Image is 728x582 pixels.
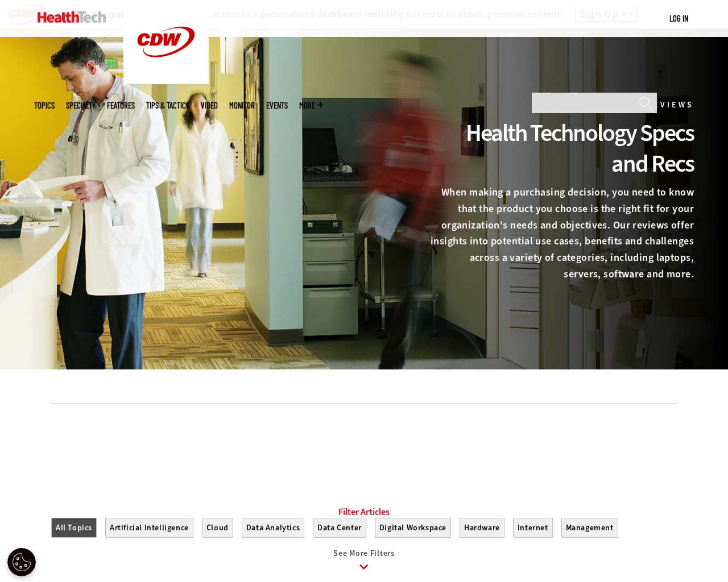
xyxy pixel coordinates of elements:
div: PRODUCT REVIEWS [430,102,694,108]
a: Video [201,101,218,110]
button: Cloud [202,518,233,538]
iframe: advertisement [157,421,571,472]
a: MonITor [229,101,255,110]
button: Open Preferences [7,548,36,576]
a: CDW [123,75,209,87]
button: All Topics [51,518,97,538]
button: Hardware [460,518,504,538]
button: Data Analytics [242,518,304,538]
span: More [299,101,323,110]
button: Data Center [313,518,366,538]
img: Home [38,11,106,23]
div: Health Technology Specs and Recs [430,118,694,179]
a: Filter Articles [338,506,390,518]
button: Artificial Intelligence [105,518,193,538]
p: When making a purchasing decision, you need to know that the product you choose is the right fit ... [430,184,694,282]
button: Internet [513,518,553,538]
a: Events [266,101,288,110]
a: See More Filters [51,549,677,580]
div: User menu [669,13,688,24]
button: Management [561,518,618,538]
span: Specialty [66,101,96,110]
button: Digital Workspace [375,518,451,538]
a: Log in [669,13,688,23]
a: Tips & Tactics [146,101,189,110]
a: Features [107,101,135,110]
div: Cookie Settings [7,548,36,576]
span: Topics [34,101,55,110]
span: See More Filters [333,548,394,559]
